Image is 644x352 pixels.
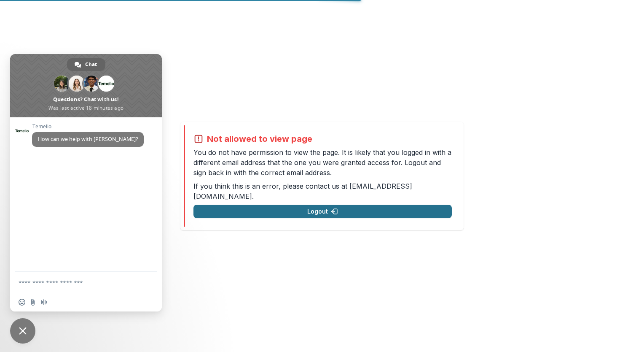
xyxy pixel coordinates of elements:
span: Insert an emoji [19,299,25,306]
textarea: Compose your message... [19,279,135,287]
p: If you think this is an error, please contact us at . [193,181,452,201]
span: Send a file [30,299,36,306]
span: How can we help with [PERSON_NAME]? [38,135,138,143]
span: Chat [85,58,97,71]
div: Chat [67,58,105,71]
span: Audio message [40,299,47,306]
div: Close chat [10,318,35,344]
button: Logout [193,205,452,218]
h2: Not allowed to view page [207,134,312,144]
p: You do not have permission to view the page. It is likely that you logged in with a different ema... [193,147,452,178]
span: Temelio [32,124,144,130]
